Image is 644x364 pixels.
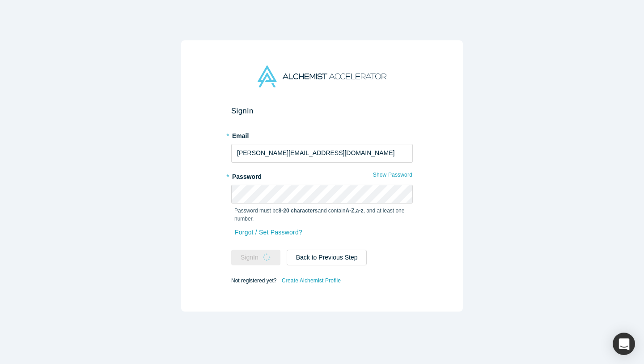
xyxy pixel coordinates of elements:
[234,225,303,240] a: Forgot / Set Password?
[231,277,276,283] span: Not registered yet?
[281,275,341,286] a: Create Alchemist Profile
[279,208,318,214] strong: 8-20 characters
[231,106,413,116] h2: Sign In
[234,207,410,223] p: Password must be and contain , , and at least one number.
[287,250,367,265] button: Back to Previous Step
[258,65,386,87] img: Alchemist Accelerator Logo
[231,128,413,141] label: Email
[373,169,413,181] button: Show Password
[356,208,364,214] strong: a-z
[231,169,413,182] label: Password
[231,250,280,265] button: SignIn
[346,208,355,214] strong: A-Z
